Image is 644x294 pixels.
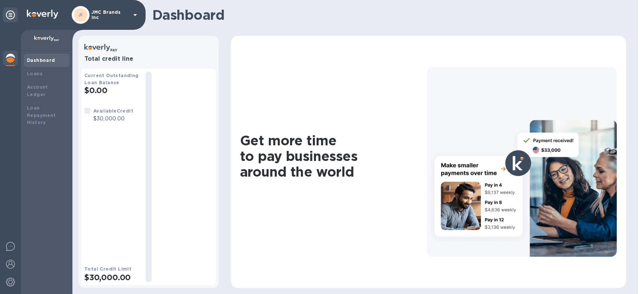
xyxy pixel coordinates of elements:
b: Total Credit Limit [84,266,131,272]
h2: $0.00 [84,86,140,95]
b: Available Credit [93,108,133,114]
b: Current Outstanding Loan Balance [84,73,139,85]
b: Loans [27,71,43,76]
p: JMC Brands Inc [91,10,129,20]
h3: Total credit line [84,56,213,63]
b: Loan Repayment History [27,105,56,126]
img: Logo [27,10,58,19]
b: JI [78,12,83,18]
h1: Get more time to pay businesses around the world [240,133,427,180]
h2: $30,000.00 [84,273,140,282]
b: Account Ledger [27,84,48,97]
div: Unpin categories [3,7,18,22]
p: $30,000.00 [93,115,133,123]
h1: Dashboard [152,7,622,23]
b: Dashboard [27,57,55,63]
